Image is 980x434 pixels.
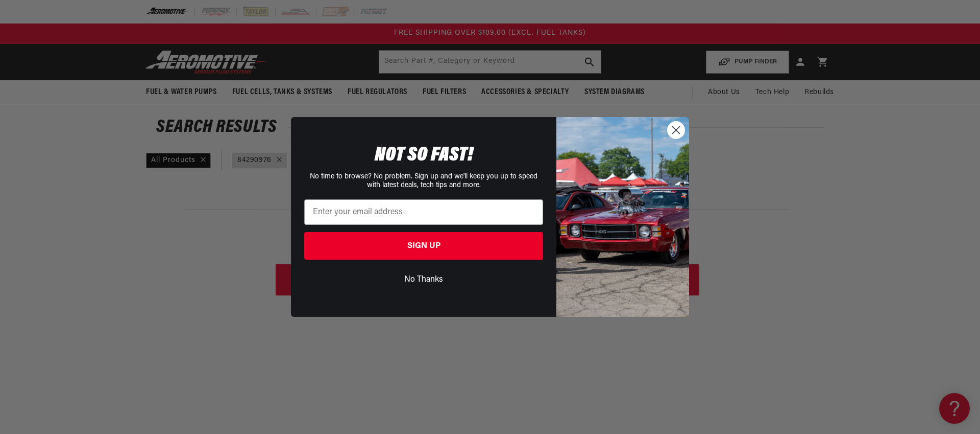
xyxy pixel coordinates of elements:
button: No Thanks [304,270,543,289]
input: Enter your email address [304,199,543,225]
span: NOT SO FAST! [375,145,473,166]
img: 85cdd541-2605-488b-b08c-a5ee7b438a35.jpeg [556,117,689,316]
button: Close dialog [667,121,685,139]
span: No time to browse? No problem. Sign up and we'll keep you up to speed with latest deals, tech tip... [310,173,537,189]
button: SIGN UP [304,232,543,260]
